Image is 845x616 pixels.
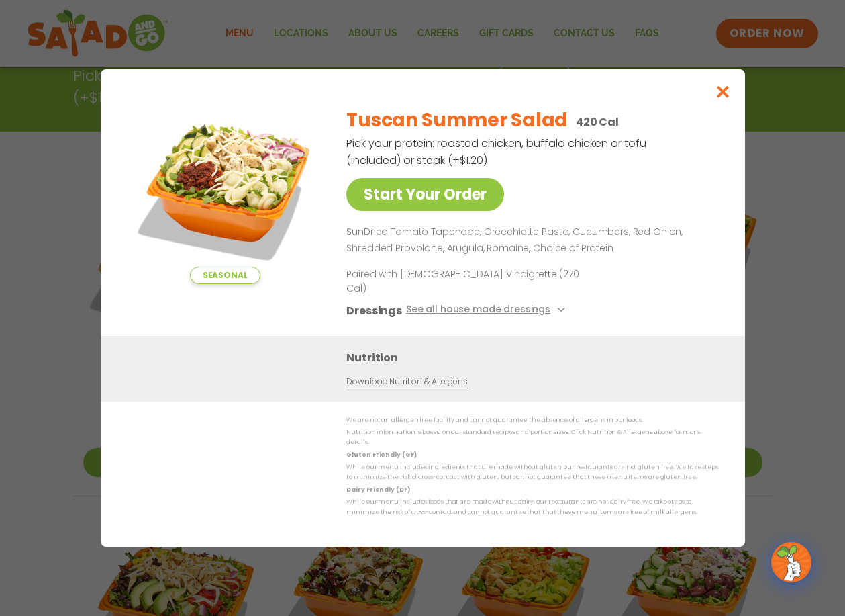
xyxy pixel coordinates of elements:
h3: Nutrition [346,349,725,366]
p: 420 Cal [576,114,619,130]
p: Pick your protein: roasted chicken, buffalo chicken or tofu (included) or steak (+$1.20) [346,135,648,169]
p: Paired with [DEMOGRAPHIC_DATA] Vinaigrette (270 Cal) [346,267,595,296]
h3: Dressings [346,302,402,319]
p: Nutrition information is based on our standard recipes and portion sizes. Click Nutrition & Aller... [346,427,718,448]
img: wpChatIcon [773,543,810,581]
img: Featured product photo for Tuscan Summer Salad [131,96,319,284]
a: Download Nutrition & Allergens [346,376,467,388]
button: Close modal [701,69,744,114]
p: While our menu includes foods that are made without dairy, our restaurants are not dairy free. We... [346,497,718,518]
h2: Tuscan Summer Salad [346,106,568,134]
strong: Gluten Friendly (GF) [346,451,416,459]
p: While our menu includes ingredients that are made without gluten, our restaurants are not gluten ... [346,462,718,483]
p: We are not an allergen free facility and cannot guarantee the absence of allergens in our foods. [346,415,718,425]
strong: Dairy Friendly (DF) [346,486,409,494]
p: SunDried Tomato Tapenade, Orecchiette Pasta, Cucumbers, Red Onion, Shredded Provolone, Arugula, R... [346,224,713,257]
button: See all house made dressings [405,302,568,319]
span: Seasonal [189,267,260,284]
a: Start Your Order [346,178,504,211]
